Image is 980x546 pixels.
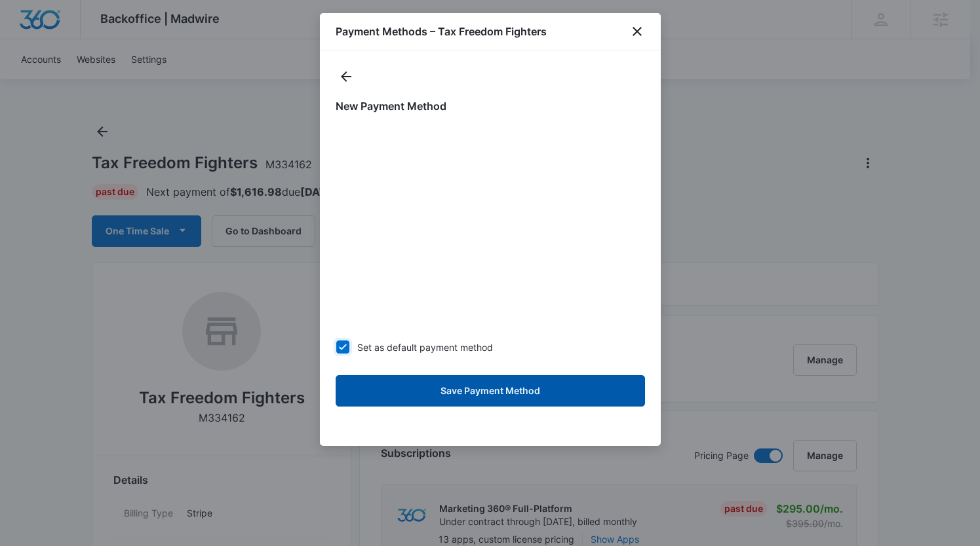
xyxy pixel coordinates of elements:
[629,24,645,39] button: close
[336,98,645,114] h1: New Payment Method
[333,124,648,335] iframe: Secure payment input frame
[336,340,645,354] label: Set as default payment method
[336,375,645,407] button: Save Payment Method
[336,24,547,39] h1: Payment Methods – Tax Freedom Fighters
[336,66,357,87] button: actions.back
